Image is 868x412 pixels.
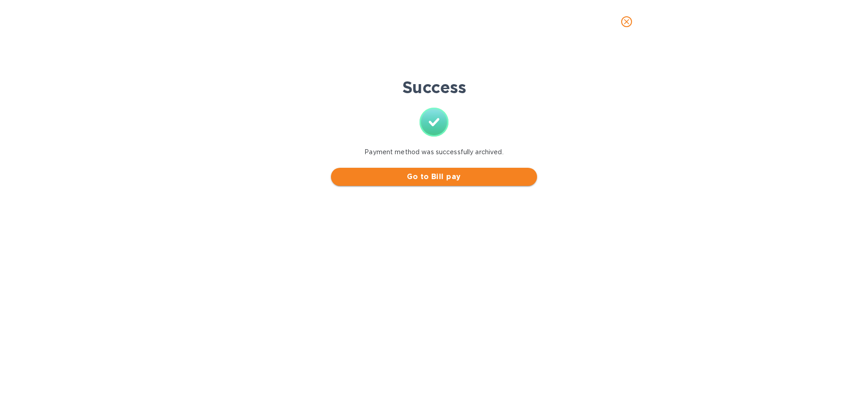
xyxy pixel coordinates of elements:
span: Go to Bill pay [338,171,530,182]
button: close [616,11,637,33]
p: Payment method was successfully archived. [331,147,537,157]
iframe: Chat Widget [823,369,868,412]
h1: Success [402,78,466,97]
button: Go to Bill pay [331,168,537,186]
